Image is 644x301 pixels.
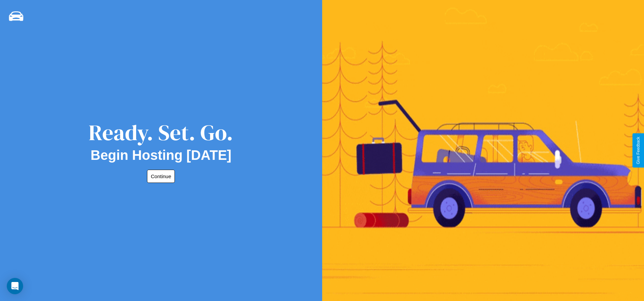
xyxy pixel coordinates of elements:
[89,117,233,148] div: Ready. Set. Go.
[636,137,641,164] div: Give Feedback
[91,148,232,163] h2: Begin Hosting [DATE]
[147,170,175,183] button: Continue
[7,278,23,294] div: Open Intercom Messenger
